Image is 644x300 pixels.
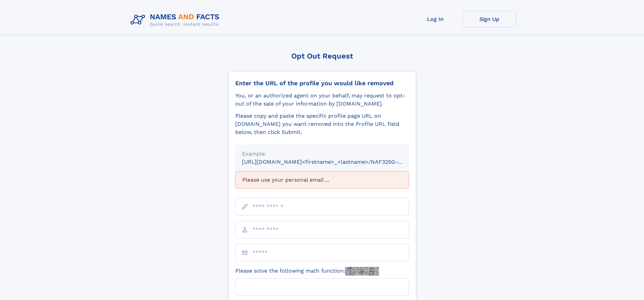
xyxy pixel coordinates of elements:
small: [URL][DOMAIN_NAME]<firstname>_<lastname>/NAF325G-xxxxxxxx [242,159,422,165]
div: Opt Out Request [228,52,416,60]
div: Example: [242,150,402,158]
div: Please copy and paste the specific profile page URL on [DOMAIN_NAME] you want removed into the Pr... [235,112,409,136]
div: You, or an authorized agent on your behalf, may request to opt-out of the sale of your informatio... [235,92,409,108]
label: Please solve the following math function: [235,267,379,276]
a: Log In [408,11,462,27]
div: Enter the URL of the profile you would like removed [235,79,409,87]
a: Sign Up [462,11,517,27]
img: Logo Names and Facts [128,11,225,29]
div: Please use your personal email ... [235,171,409,188]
